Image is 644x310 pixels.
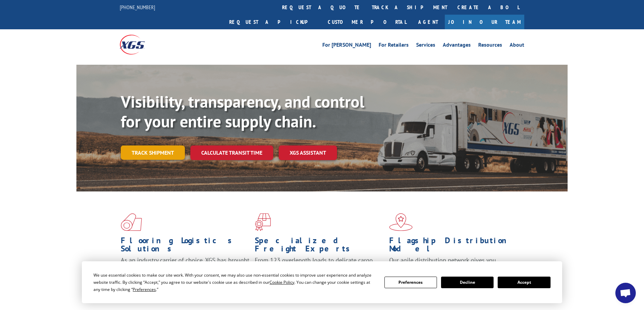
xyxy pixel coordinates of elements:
a: For [PERSON_NAME] [322,42,371,50]
img: xgs-icon-focused-on-flooring-red [255,213,271,231]
p: From 123 overlength loads to delicate cargo, our experienced staff knows the best way to move you... [255,256,384,286]
img: xgs-icon-flagship-distribution-model-red [389,213,413,231]
h1: Specialized Freight Experts [255,236,384,256]
button: Accept [498,277,550,288]
a: Calculate transit time [190,145,273,160]
h1: Flooring Logistics Solutions [121,236,250,256]
h1: Flagship Distribution Model [389,236,518,256]
span: As an industry carrier of choice, XGS has brought innovation and dedication to flooring logistics... [121,256,249,280]
a: Customer Portal [323,15,411,29]
span: Preferences [133,286,156,292]
button: Preferences [384,277,437,288]
a: Open chat [615,283,636,303]
img: xgs-icon-total-supply-chain-intelligence-red [121,213,142,231]
a: Track shipment [121,145,185,160]
a: [PHONE_NUMBER] [120,4,155,11]
button: Decline [441,277,494,288]
a: Advantages [443,42,471,50]
a: Join Our Team [445,15,524,29]
a: For Retailers [379,42,409,50]
span: Our agile distribution network gives you nationwide inventory management on demand. [389,256,515,272]
a: Request a pickup [224,15,323,29]
div: We use essential cookies to make our site work. With your consent, we may also use non-essential ... [93,272,376,293]
a: XGS ASSISTANT [279,145,337,160]
div: Cookie Consent Prompt [82,261,562,303]
b: Visibility, transparency, and control for your entire supply chain. [121,91,364,132]
a: Services [416,42,435,50]
a: Resources [478,42,502,50]
a: Agent [411,15,445,29]
a: About [510,42,524,50]
span: Cookie Policy [269,279,294,285]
